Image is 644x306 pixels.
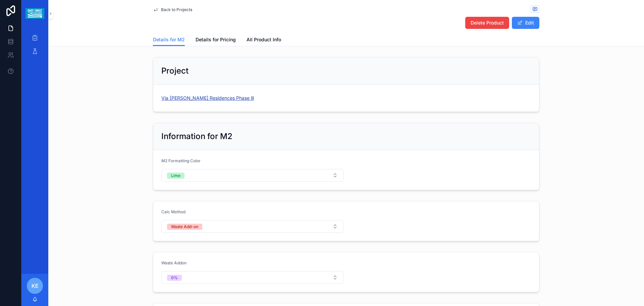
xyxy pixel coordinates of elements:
[32,282,39,290] span: KE
[161,169,343,182] button: Select Button
[153,34,185,46] a: Details for M2
[153,36,185,43] span: Details for M2
[161,158,201,163] span: M2 Formatting Color
[153,7,192,12] a: Back to Projects
[161,220,343,233] button: Select Button
[247,34,281,47] a: All Product Info
[161,260,186,265] span: Waste Addon
[21,27,48,66] div: scrollable content
[465,17,509,29] button: Delete Product
[171,173,180,179] div: Lime
[196,34,236,47] a: Details for Pricing
[247,36,281,43] span: All Product Info
[512,17,539,29] button: Edit
[161,7,192,12] span: Back to Projects
[25,8,44,19] img: App logo
[171,224,198,230] div: Waste Add-on
[161,271,343,284] button: Select Button
[161,65,189,76] h2: Project
[171,275,178,281] div: 0%
[471,19,504,26] span: Delete Product
[196,36,236,43] span: Details for Pricing
[161,95,254,101] a: Via [PERSON_NAME] Residences Phase lll
[161,209,185,214] span: Calc Method
[161,131,232,142] h2: Information for M2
